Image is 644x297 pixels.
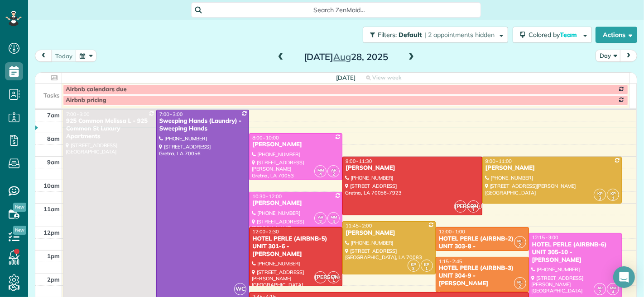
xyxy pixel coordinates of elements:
[47,111,60,119] span: 7am
[331,274,336,278] span: CG
[596,50,621,62] button: Day
[345,229,433,237] div: [PERSON_NAME]
[596,27,637,43] button: Actions
[594,288,606,297] small: 2
[43,182,60,189] span: 10am
[47,252,60,260] span: 1pm
[234,283,246,295] span: WC
[597,285,603,290] span: AR
[345,164,480,172] div: [PERSON_NAME]
[610,285,616,290] span: MM
[438,265,526,288] div: HOTEL PERLE (AIRBNB-3) UNIT 304-9 - [PERSON_NAME]
[607,194,619,203] small: 1
[408,265,419,273] small: 3
[289,52,403,62] h2: [DATE] 28, 2025
[331,214,337,219] span: MM
[421,265,433,273] small: 1
[471,203,476,208] span: CG
[513,27,592,43] button: Colored byTeam
[331,167,336,172] span: AR
[610,191,616,196] span: KP
[358,27,508,43] a: Filters: Default | 2 appointments hidden
[597,191,603,196] span: KP
[532,241,620,264] div: HOTEL PERLE (AIRBNB-6) UNIT 305-10 - [PERSON_NAME]
[517,238,523,243] span: ML
[333,51,351,62] span: Aug
[424,31,495,39] span: | 2 appointments hidden
[252,235,340,258] div: HOTEL PERLE (AIRBNB-5) UNIT 301-6 - [PERSON_NAME]
[514,282,526,291] small: 2
[252,228,279,235] span: 12:00 - 2:30
[372,74,401,81] span: View week
[485,158,512,164] span: 9:00 - 11:00
[439,228,465,235] span: 12:00 - 1:00
[252,141,340,148] div: [PERSON_NAME]
[424,262,429,267] span: KP
[328,170,339,179] small: 2
[43,229,60,236] span: 12pm
[66,97,106,104] span: Airbnb pricing
[607,288,619,297] small: 4
[51,50,77,62] button: today
[159,117,247,133] div: Sweeping Hands (Laundry) - Sweeping Hands
[317,167,324,172] span: MM
[252,193,282,200] span: 10:30 - 12:00
[529,31,580,39] span: Colored by
[159,111,183,117] span: 7:00 - 3:00
[560,31,578,39] span: Team
[66,86,127,93] span: Airbnb calendars due
[438,235,526,258] div: HOTEL PERLE (AIRBNB-2) UNIT 303-8 - [PERSON_NAME]
[399,31,423,39] span: Default
[47,158,60,166] span: 9am
[318,214,323,219] span: AR
[13,203,26,212] span: New
[328,218,339,226] small: 4
[378,31,397,39] span: Filters:
[43,205,60,213] span: 11am
[514,241,526,250] small: 2
[336,74,356,81] span: [DATE]
[66,117,154,140] div: 925 Common Melissa L - 925 Common St Luxury Apartments
[532,234,558,241] span: 12:15 - 3:00
[314,271,327,283] span: [PERSON_NAME]
[252,135,279,141] span: 8:00 - 10:00
[613,266,635,288] div: Open Intercom Messenger
[13,226,26,235] span: New
[411,262,416,267] span: KP
[594,194,606,203] small: 3
[252,200,340,207] div: [PERSON_NAME]
[328,276,339,285] small: 1
[517,279,523,284] span: ML
[439,258,462,265] span: 1:15 - 2:45
[47,135,60,142] span: 8am
[468,206,479,214] small: 1
[346,158,372,164] span: 9:00 - 11:30
[620,50,637,62] button: next
[66,111,90,117] span: 7:00 - 3:00
[315,170,326,179] small: 4
[47,276,60,283] span: 2pm
[346,223,372,229] span: 11:45 - 2:00
[35,50,52,62] button: prev
[454,200,466,213] span: [PERSON_NAME]
[363,27,508,43] button: Filters: Default | 2 appointments hidden
[315,218,326,226] small: 2
[485,164,620,172] div: [PERSON_NAME]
